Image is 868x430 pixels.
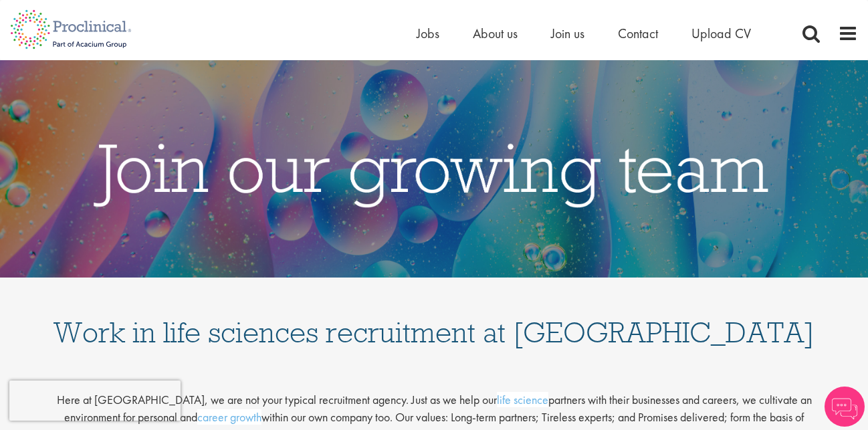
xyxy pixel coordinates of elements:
[417,25,439,42] a: Jobs
[825,387,865,427] img: Chatbot
[691,25,751,42] a: Upload CV
[473,25,518,42] a: About us
[53,291,815,347] h1: Work in life sciences recruitment at [GEOGRAPHIC_DATA]
[497,392,548,407] a: life science
[551,25,584,42] a: Join us
[197,409,261,425] a: career growth
[618,25,658,42] a: Contact
[9,381,181,421] iframe: reCAPTCHA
